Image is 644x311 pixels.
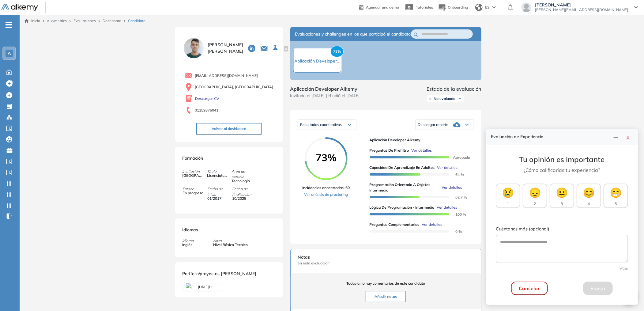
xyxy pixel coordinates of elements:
span: 😢 [502,185,514,200]
span: Preguntas complementarias [370,222,420,227]
span: 😐 [556,185,568,200]
span: Nivel [213,238,248,244]
span: Aplicación Developer... [295,58,340,64]
span: 73% [305,153,348,162]
span: Ver detalles [437,205,458,210]
span: Fecha de inicio [207,186,232,197]
span: Institución [183,169,207,174]
span: ES [485,5,490,10]
span: No evaluado [434,96,456,101]
span: Formación [183,155,203,161]
span: 😊 [583,185,595,200]
span: 100 % [448,212,466,217]
button: Ver detalles [439,185,462,190]
span: Estado de la evaluación [427,85,481,93]
span: Licenciatura en Sistemas [207,173,228,178]
span: 3 [561,201,563,207]
span: Inglés [183,242,194,248]
a: Descargar CV [195,96,220,101]
span: 10/2025 [232,196,253,201]
span: Incidencias encontradas: 60 [303,185,350,191]
span: En progreso [183,190,203,196]
span: Capacidad de Aprendizaje en Adultos [370,165,435,170]
span: en esta evaluación [298,260,474,266]
span: Resultados cuantitativos [300,122,342,127]
span: Área de estudio [232,169,256,180]
span: Aprobado [448,155,470,160]
span: Todavía no hay comentarios de este candidato [298,281,474,286]
span: Tecnología [232,178,252,184]
span: Estado [183,186,207,192]
span: Ver detalles [442,185,462,190]
span: [PERSON_NAME] [PERSON_NAME] [208,42,243,55]
i: - [6,24,12,25]
a: Inicio [24,18,40,24]
span: 2 [534,201,536,207]
button: Enviar [583,282,613,295]
a: Agendar una demo [359,3,399,10]
span: Aplicación Developer Alkemy [290,85,360,93]
button: Cancelar [511,282,548,295]
span: Notas [298,254,474,260]
span: Invitado el [DATE] | Rindió el [DATE] [290,93,360,99]
span: [GEOGRAPHIC_DATA] [183,173,203,178]
button: 😞2 [523,184,547,208]
button: line [611,133,621,141]
button: 😁5 [604,184,628,208]
h4: Evaluación de Experiencia [491,134,611,139]
span: Agendar una demo [366,5,399,9]
span: 73% [330,46,344,57]
button: 😊4 [577,184,601,208]
span: Onboarding [448,5,468,9]
span: Evaluaciones y challenges en los que participó el candidato [295,31,411,37]
div: 0 /500 [496,266,628,272]
span: Candidato [128,18,145,24]
span: Descargar reporte [418,122,449,127]
span: line [613,135,618,140]
button: Onboarding [438,1,468,14]
span: Fecha de finalización [232,186,257,197]
span: Aplicación Developer Alkemy [370,137,469,143]
span: Ver detalles [422,222,443,227]
span: 01/2017 [207,196,228,201]
span: 64 % [448,172,464,177]
button: 😐3 [550,184,574,208]
span: Tutoriales [416,5,433,9]
span: [EMAIL_ADDRESS][DOMAIN_NAME] [195,73,258,78]
span: Portfolio/proyectos [PERSON_NAME] [183,271,257,276]
span: 😁 [610,185,622,200]
span: Alkymetrics [47,18,67,23]
img: world [475,4,483,11]
span: [PERSON_NAME][EMAIL_ADDRESS][DOMAIN_NAME] [535,7,628,12]
img: Logo [1,4,38,12]
span: Preguntas de Prefiltro [370,148,409,153]
span: 62.7 % [448,195,467,199]
p: ¿Cómo calificarías tu experiencia? [496,166,628,174]
img: Ícono de flecha [458,97,462,101]
span: A [8,51,11,56]
span: 5 [615,201,617,207]
button: Ver detalles [420,222,443,227]
span: [GEOGRAPHIC_DATA], [GEOGRAPHIC_DATA] [195,84,273,90]
button: 😢1 [496,184,520,208]
span: Nivel Básico Técnico [213,242,248,248]
span: Título [207,169,232,174]
span: close [626,135,631,140]
label: Cuéntanos más (opcional) [496,226,628,233]
span: Ver detalles [412,148,432,153]
span: [PERSON_NAME] [535,2,628,7]
button: close [623,133,633,141]
span: 😞 [529,185,541,200]
button: Añadir notas [366,291,406,302]
h3: Tu opinión es importante [496,155,628,164]
a: Evaluaciones [73,18,96,23]
span: Ver detalles [437,165,458,170]
span: 1 [507,201,509,207]
span: Lógica de Programación - Intermedio [370,205,435,210]
img: PROFILE_MENU_LOGO_USER [183,37,205,59]
span: Idiomas [183,227,198,233]
button: Ver detalles [435,165,458,170]
a: Dashboard [103,18,121,23]
span: 4 [588,201,590,207]
img: LOGO [186,283,191,291]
